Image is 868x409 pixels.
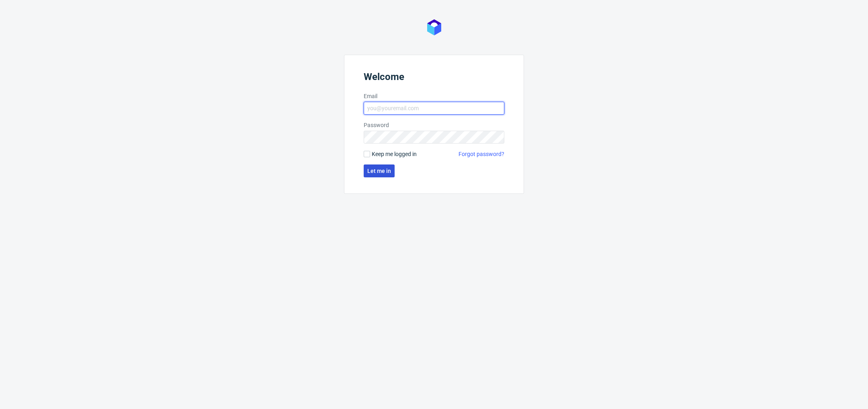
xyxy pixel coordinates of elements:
[364,164,395,177] button: Let me in
[364,102,504,115] input: you@youremail.com
[367,168,391,174] span: Let me in
[372,150,417,158] span: Keep me logged in
[459,150,504,158] a: Forgot password?
[364,92,504,100] label: Email
[364,121,504,129] label: Password
[364,71,504,86] header: Welcome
